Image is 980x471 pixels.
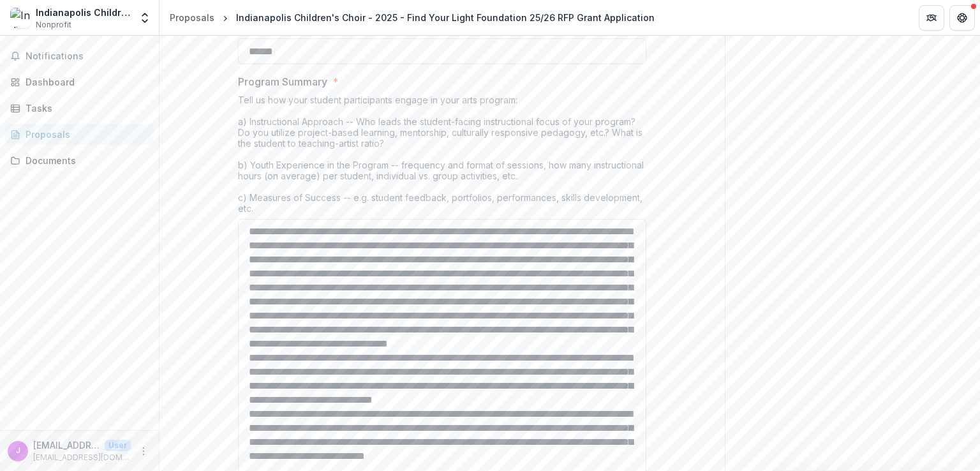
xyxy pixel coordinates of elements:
[5,150,154,171] a: Documents
[165,8,219,27] a: Proposals
[236,11,655,24] div: Indianapolis Children's Choir - 2025 - Find Your Light Foundation 25/26 RFP Grant Application
[105,440,131,451] p: User
[26,128,144,141] div: Proposals
[26,154,144,167] div: Documents
[33,452,131,463] p: [EMAIL_ADDRESS][DOMAIN_NAME]
[170,11,214,24] div: Proposals
[165,8,660,27] nav: breadcrumb
[136,5,154,31] button: Open entity switcher
[5,124,154,145] a: Proposals
[36,6,131,19] div: Indianapolis Children's Choir
[33,438,100,452] p: [EMAIL_ADDRESS][DOMAIN_NAME]
[26,75,144,89] div: Dashboard
[16,447,20,455] div: jbrown@icchoir.org
[26,101,144,115] div: Tasks
[5,46,154,66] button: Notifications
[136,444,151,459] button: More
[26,51,149,62] span: Notifications
[5,98,154,119] a: Tasks
[10,8,31,28] img: Indianapolis Children's Choir
[919,5,944,31] button: Partners
[949,5,975,31] button: Get Help
[238,74,327,89] p: Program Summary
[5,71,154,93] a: Dashboard
[36,19,71,31] span: Nonprofit
[238,94,646,219] div: Tell us how your student participants engage in your arts program: a) Instructional Approach -- W...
